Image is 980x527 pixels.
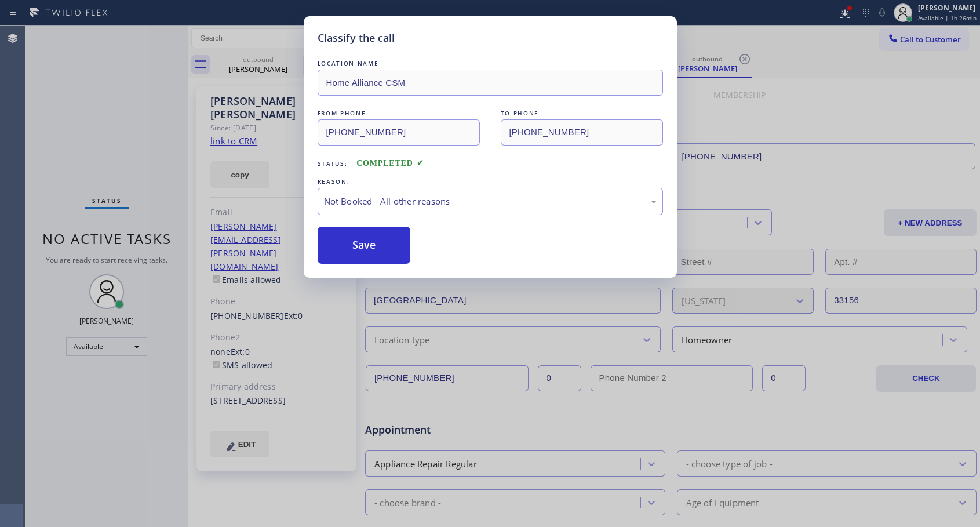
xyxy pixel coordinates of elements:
[318,57,663,70] div: LOCATION NAME
[356,159,424,168] span: COMPLETED
[318,159,348,168] span: Status:
[318,176,663,188] div: REASON:
[318,227,411,264] button: Save
[318,30,395,46] h5: Classify the call
[318,119,480,146] input: From phone
[501,119,663,146] input: To phone
[501,107,663,119] div: TO PHONE
[318,107,480,119] div: FROM PHONE
[324,195,657,208] div: Not Booked - All other reasons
